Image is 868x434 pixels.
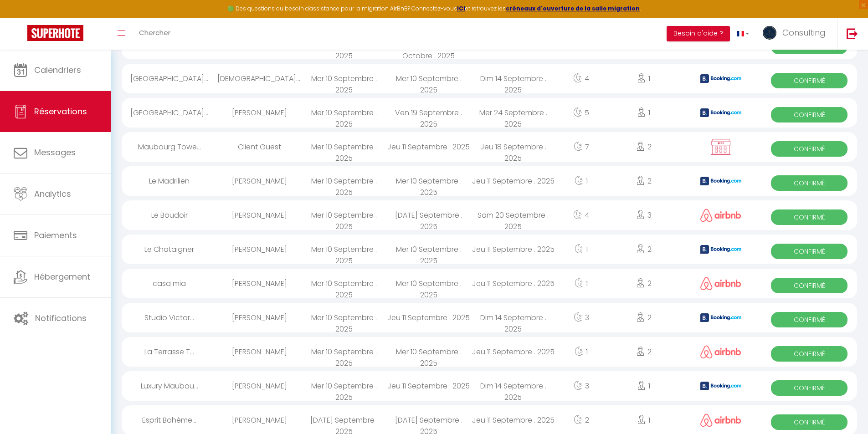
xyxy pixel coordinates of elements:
span: Calendriers [34,64,81,76]
span: Consulting [782,27,826,38]
span: Paiements [34,230,77,241]
span: Messages [34,147,76,158]
a: créneaux d'ouverture de la salle migration [506,5,640,12]
span: Réservations [34,106,87,117]
a: ... Consulting [756,18,837,50]
img: logout [847,28,858,39]
span: Analytics [34,188,71,199]
a: Chercher [132,18,177,50]
span: Hébergement [34,271,90,282]
span: Chercher [139,28,170,37]
button: Ouvrir le widget de chat LiveChat [7,4,35,31]
img: Super Booking [27,25,83,41]
img: ... [763,26,776,40]
a: ICI [457,5,465,12]
button: Besoin d'aide ? [667,26,730,41]
span: Notifications [35,312,87,324]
